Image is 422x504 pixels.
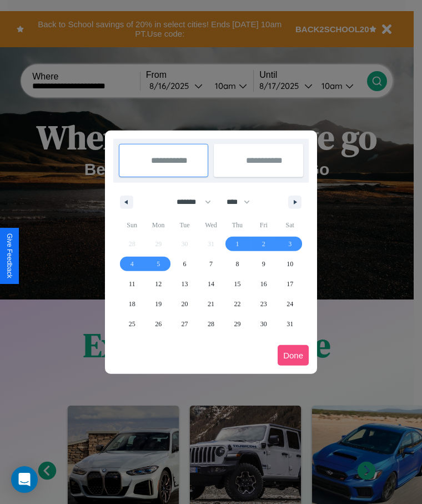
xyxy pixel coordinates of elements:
[129,314,135,334] span: 25
[183,254,187,274] span: 6
[260,274,267,294] span: 16
[250,216,277,234] span: Fri
[260,314,267,334] span: 30
[145,274,171,294] button: 12
[277,274,303,294] button: 17
[208,294,214,314] span: 21
[198,274,224,294] button: 14
[182,294,188,314] span: 20
[224,274,250,294] button: 15
[172,314,198,334] button: 27
[208,274,214,294] span: 14
[288,234,292,254] span: 3
[198,254,224,274] button: 7
[235,234,239,254] span: 1
[145,314,171,334] button: 26
[224,216,250,234] span: Thu
[277,216,303,234] span: Sat
[157,254,160,274] span: 5
[172,254,198,274] button: 6
[277,294,303,314] button: 24
[250,234,277,254] button: 2
[287,314,293,334] span: 31
[224,254,250,274] button: 8
[250,314,277,334] button: 30
[224,294,250,314] button: 22
[234,294,240,314] span: 22
[260,294,267,314] span: 23
[234,274,240,294] span: 15
[182,274,188,294] span: 13
[262,234,265,254] span: 2
[287,254,293,274] span: 10
[172,274,198,294] button: 13
[250,254,277,274] button: 9
[208,314,214,334] span: 28
[145,216,171,234] span: Mon
[182,314,188,334] span: 27
[119,254,145,274] button: 4
[145,254,171,274] button: 5
[224,234,250,254] button: 1
[198,294,224,314] button: 21
[155,274,162,294] span: 12
[11,466,38,493] div: Open Intercom Messenger
[250,274,277,294] button: 16
[287,294,293,314] span: 24
[6,233,13,278] div: Give Feedback
[198,314,224,334] button: 28
[145,294,171,314] button: 19
[119,314,145,334] button: 25
[234,314,240,334] span: 29
[155,314,162,334] span: 26
[172,294,198,314] button: 20
[155,294,162,314] span: 19
[119,294,145,314] button: 18
[277,234,303,254] button: 3
[119,274,145,294] button: 11
[130,254,134,274] span: 4
[250,294,277,314] button: 23
[129,294,135,314] span: 18
[198,216,224,234] span: Wed
[209,254,213,274] span: 7
[119,216,145,234] span: Sun
[287,274,293,294] span: 17
[235,254,239,274] span: 8
[278,345,309,366] button: Done
[277,314,303,334] button: 31
[129,274,135,294] span: 11
[262,254,265,274] span: 9
[277,254,303,274] button: 10
[224,314,250,334] button: 29
[172,216,198,234] span: Tue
